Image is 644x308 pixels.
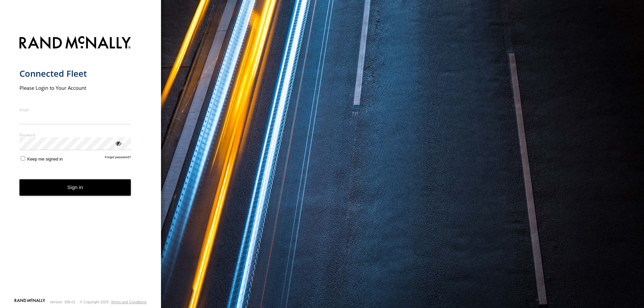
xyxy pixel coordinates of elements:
[105,155,131,162] a: Forgot password?
[19,179,131,196] button: Sign in
[50,300,75,304] div: Version: 308.01
[19,32,142,298] form: main
[19,107,131,112] label: Email
[111,300,147,304] a: Terms and Conditions
[21,156,25,161] input: Keep me signed in
[19,84,131,91] h2: Please Login to Your Account
[27,157,63,162] span: Keep me signed in
[19,132,131,137] label: Password
[14,299,45,305] a: Visit our Website
[19,68,131,79] h1: Connected Fleet
[19,35,131,52] img: Rand McNally
[80,300,147,304] div: © Copyright 2025 -
[115,140,121,146] div: ViewPassword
